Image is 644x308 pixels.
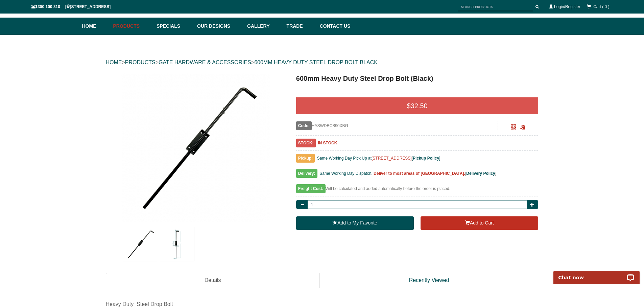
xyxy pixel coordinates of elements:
[319,171,373,176] span: Same Working Day Dispatch.
[317,156,440,161] span: Same Working Day Pick Up at [ ]
[421,216,538,230] button: Add to Cart
[466,171,495,176] a: Delivery Policy
[106,60,122,65] a: HOME
[318,141,337,145] b: IN STOCK
[511,125,516,130] a: Click to enlarge and scan to share.
[296,139,316,147] span: STOCK:
[123,227,157,261] img: 600mm Heavy Duty Steel Drop Bolt (Black)
[283,18,316,35] a: Trade
[593,4,609,9] span: Cart ( 0 )
[296,184,326,193] span: Freight Cost:
[296,185,539,196] div: Will be calculated and added automatically before the order is placed.
[554,4,580,9] a: Login/Register
[254,60,378,65] a: 600MM HEAVY DUTY STEEL DROP BOLT BLACK
[296,97,539,114] div: $
[125,60,156,65] a: PRODUCTS
[106,73,285,222] a: 600mm Heavy Duty Steel Drop Bolt (Black) - - Gate Warehouse
[316,18,351,35] a: Contact Us
[121,73,270,222] img: 600mm Heavy Duty Steel Drop Bolt (Black) - - Gate Warehouse
[82,18,110,35] a: Home
[520,125,525,130] span: Click to copy the URL
[296,216,414,230] a: Add to My Favorite
[244,18,283,35] a: Gallery
[106,52,539,73] div: > > >
[296,169,317,178] span: Delivery:
[549,263,644,284] iframe: LiveChat chat widget
[372,156,412,161] a: [STREET_ADDRESS]
[296,169,539,181] div: [ ]
[458,3,533,11] input: SEARCH PRODUCTS
[374,171,465,176] b: Deliver to most areas of [GEOGRAPHIC_DATA].
[106,273,320,288] a: Details
[159,60,251,65] a: GATE HARDWARE & ACCESSORIES
[296,73,539,84] h1: 600mm Heavy Duty Steel Drop Bolt (Black)
[296,121,312,130] span: Code:
[194,18,244,35] a: Our Designs
[110,18,153,35] a: Products
[31,4,111,9] span: 1300 100 310 | [STREET_ADDRESS]
[411,102,428,110] span: 32.50
[320,273,539,288] a: Recently Viewed
[160,227,194,261] img: 600mm Heavy Duty Steel Drop Bolt (Black)
[153,18,194,35] a: Specials
[413,156,439,161] a: Pickup Policy
[296,154,315,163] span: Pickup:
[296,121,498,130] div: HASWDBCB90XBG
